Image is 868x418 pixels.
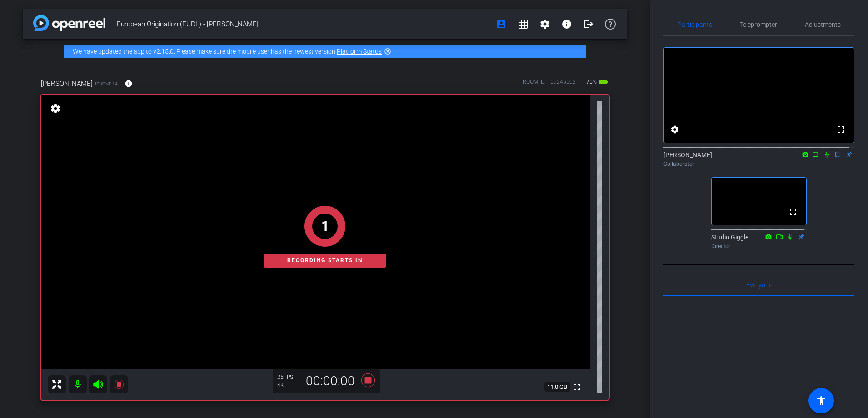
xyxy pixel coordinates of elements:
[117,15,490,33] span: European Origination (EUDL) - [PERSON_NAME]
[669,124,680,135] mat-icon: settings
[835,124,846,135] mat-icon: fullscreen
[384,48,391,55] mat-icon: highlight_off
[746,282,772,288] span: Everyone
[539,19,550,30] mat-icon: settings
[583,19,594,30] mat-icon: logout
[663,160,854,168] div: Collaborator
[337,48,382,55] a: Platform Status
[64,45,586,58] div: We have updated the app to v2.15.0. Please make sure the mobile user has the newest version.
[816,395,827,406] mat-icon: accessibility
[663,150,854,168] div: [PERSON_NAME]
[678,21,712,28] span: Participants
[496,19,507,30] mat-icon: account_box
[711,242,807,250] div: Director
[740,21,777,28] span: Teleprompter
[805,21,841,28] span: Adjustments
[321,216,329,236] div: 1
[788,206,798,217] mat-icon: fullscreen
[711,233,807,250] div: Studio Giggle
[561,19,572,30] mat-icon: info
[518,19,529,30] mat-icon: grid_on
[264,254,386,268] div: Recording starts in
[833,150,843,158] mat-icon: flip
[33,15,105,31] img: app-logo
